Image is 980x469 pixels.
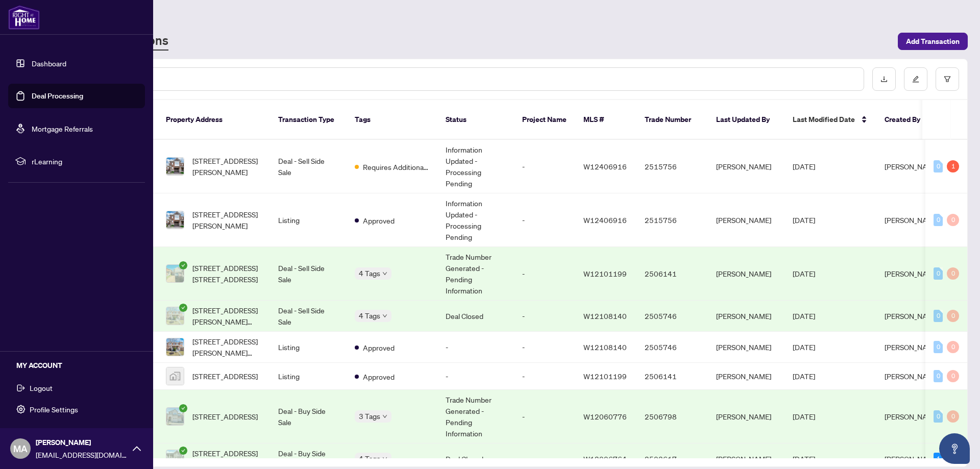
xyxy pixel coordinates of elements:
td: Listing [270,332,347,363]
div: 0 [934,267,943,280]
td: Information Updated - Processing Pending [437,140,514,193]
td: Listing [270,363,347,390]
td: Deal - Sell Side Sale [270,247,347,301]
span: [DATE] [793,412,815,421]
span: [DATE] [793,342,815,352]
span: filter [944,76,951,83]
span: [DATE] [793,311,815,320]
span: Approved [363,371,395,382]
td: [PERSON_NAME] [708,193,785,247]
button: Add Transaction [898,33,968,50]
img: thumbnail-img [166,450,184,467]
span: [STREET_ADDRESS][PERSON_NAME] [192,209,262,231]
span: W12101199 [583,372,627,381]
td: Deal - Buy Side Sale [270,390,347,443]
span: [PERSON_NAME] [885,215,940,225]
button: Logout [8,379,145,397]
td: [PERSON_NAME] [708,247,785,301]
td: - [514,140,575,193]
span: down [382,414,387,419]
img: thumbnail-img [166,265,184,282]
a: Deal Processing [32,91,83,101]
div: 0 [934,310,943,322]
span: [PERSON_NAME] [885,269,940,278]
td: 2505746 [636,332,708,363]
span: 4 Tags [359,453,380,464]
span: [STREET_ADDRESS] [192,411,258,422]
img: thumbnail-img [166,158,184,175]
td: - [514,363,575,390]
td: 2515756 [636,140,708,193]
span: MA [13,441,28,456]
td: - [437,332,514,363]
td: [PERSON_NAME] [708,140,785,193]
span: Logout [30,380,53,396]
button: Open asap [939,433,970,464]
span: Approved [363,215,395,226]
h5: MY ACCOUNT [16,360,145,371]
th: Tags [347,100,437,140]
span: [STREET_ADDRESS] [192,371,258,382]
span: check-circle [179,304,187,312]
td: Deal Closed [437,301,514,332]
td: Information Updated - Processing Pending [437,193,514,247]
button: Profile Settings [8,401,145,418]
span: Add Transaction [906,33,960,50]
span: 4 Tags [359,310,380,322]
span: down [382,456,387,461]
button: download [872,67,896,91]
td: 2506141 [636,247,708,301]
button: filter [936,67,959,91]
th: Transaction Type [270,100,347,140]
span: [DATE] [793,372,815,381]
span: down [382,271,387,276]
span: [PERSON_NAME] [885,454,940,463]
div: 0 [934,410,943,423]
span: [PERSON_NAME] [885,412,940,421]
div: 0 [947,410,959,423]
td: - [514,390,575,443]
th: Status [437,100,514,140]
span: [DATE] [793,162,815,171]
td: 2506141 [636,363,708,390]
span: rLearning [32,156,138,167]
th: Property Address [158,100,270,140]
span: Requires Additional Docs [363,161,429,172]
span: check-circle [179,261,187,269]
img: logo [8,5,40,30]
td: - [437,363,514,390]
td: - [514,247,575,301]
button: edit [904,67,927,91]
span: [PERSON_NAME] [885,311,940,320]
span: download [880,76,888,83]
div: 0 [934,160,943,172]
span: W12108140 [583,342,627,352]
td: 2505746 [636,301,708,332]
span: check-circle [179,447,187,455]
span: [PERSON_NAME] [36,437,128,448]
span: [DATE] [793,454,815,463]
div: 1 [934,453,943,465]
th: MLS # [575,100,636,140]
span: [STREET_ADDRESS] [STREET_ADDRESS] [192,262,262,285]
span: [PERSON_NAME] [885,342,940,352]
a: Dashboard [32,59,66,68]
div: 0 [947,214,959,226]
span: Profile Settings [30,401,78,417]
th: Last Updated By [708,100,785,140]
td: 2506798 [636,390,708,443]
td: [PERSON_NAME] [708,363,785,390]
div: 0 [934,214,943,226]
td: Trade Number Generated - Pending Information [437,390,514,443]
span: [STREET_ADDRESS][PERSON_NAME][PERSON_NAME] [192,336,262,358]
span: edit [912,76,919,83]
td: Deal - Sell Side Sale [270,140,347,193]
td: Listing [270,193,347,247]
img: thumbnail-img [166,307,184,325]
td: - [514,301,575,332]
span: Last Modified Date [793,114,855,125]
img: thumbnail-img [166,408,184,425]
div: 0 [934,370,943,382]
td: - [514,193,575,247]
span: [DATE] [793,215,815,225]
